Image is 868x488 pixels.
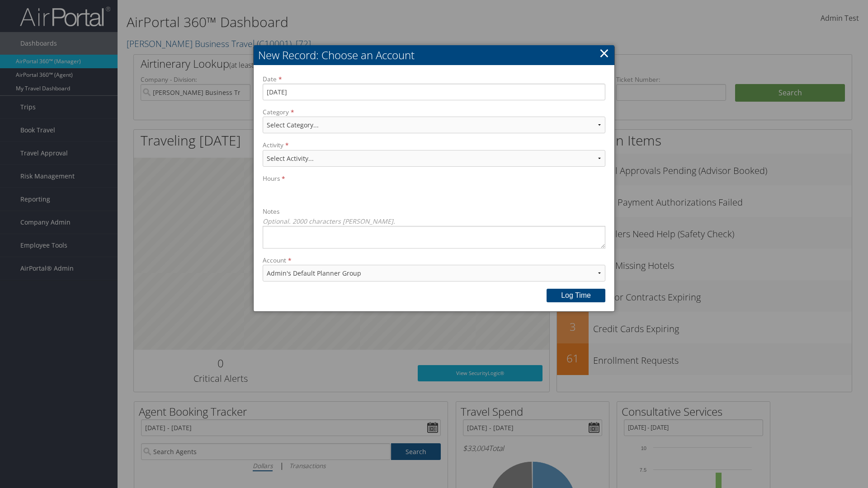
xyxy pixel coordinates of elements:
[263,207,605,248] label: Notes
[263,256,605,289] label: Account
[263,141,605,174] label: Activity
[263,108,605,141] label: Category
[547,289,605,302] button: Log time
[263,174,605,200] label: Hours
[263,75,605,100] label: Date
[263,117,605,133] select: Category
[599,44,609,62] a: ×
[263,150,605,167] select: Activity
[263,216,605,226] label: Optional. 2000 characters [PERSON_NAME].
[254,45,614,65] h2: New Record: Choose an Account
[263,226,605,249] textarea: NotesOptional. 2000 characters [PERSON_NAME].
[263,84,605,100] input: Date
[263,265,605,282] select: Account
